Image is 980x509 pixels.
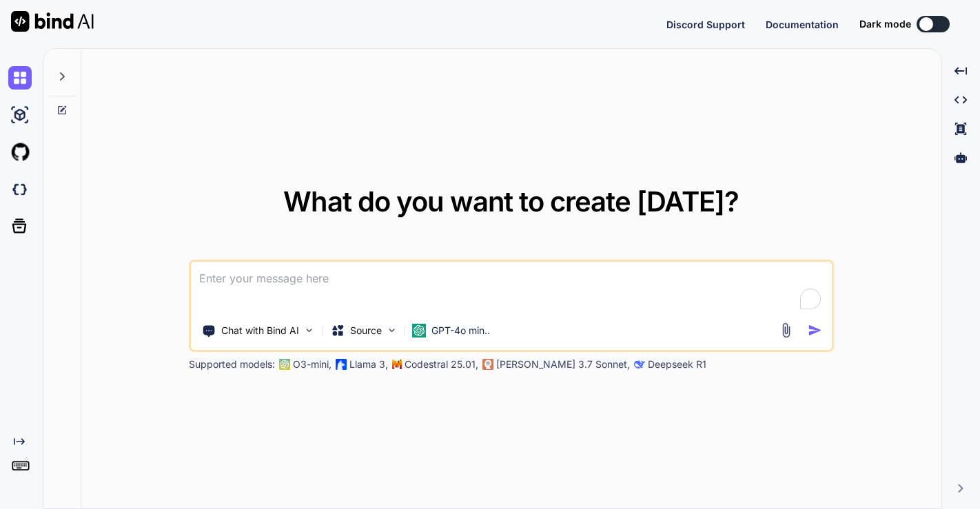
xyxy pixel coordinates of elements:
[431,324,490,337] p: GPT-4o min..
[482,359,493,370] img: claude
[283,185,739,218] span: What do you want to create [DATE]?
[279,359,290,370] img: GPT-4
[189,357,275,371] p: Supported models:
[766,19,839,30] span: Documentation
[11,11,94,32] img: Bind AI
[386,324,398,336] img: Pick Models
[412,324,426,337] img: GPT-4o mini
[8,103,32,127] img: ai-studio
[349,357,388,371] p: Llama 3,
[221,324,299,337] p: Chat with Bind AI
[859,17,911,31] span: Dark mode
[405,357,478,371] p: Codestral 25.01,
[350,324,382,337] p: Source
[293,357,331,371] p: O3-mini,
[808,323,822,337] img: icon
[303,324,315,336] img: Pick Tools
[336,359,347,370] img: Llama2
[496,357,630,371] p: [PERSON_NAME] 3.7 Sonnet,
[634,359,645,370] img: claude
[191,262,832,313] textarea: To enrich screen reader interactions, please activate Accessibility in Grammarly extension settings
[778,322,794,338] img: attachment
[648,357,706,371] p: Deepseek R1
[392,360,402,369] img: Mistral-AI
[8,66,32,90] img: chat
[666,17,745,32] button: Discord Support
[8,178,32,201] img: darkCloudIdeIcon
[8,141,32,164] img: githubLight
[766,17,839,32] button: Documentation
[666,19,745,30] span: Discord Support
